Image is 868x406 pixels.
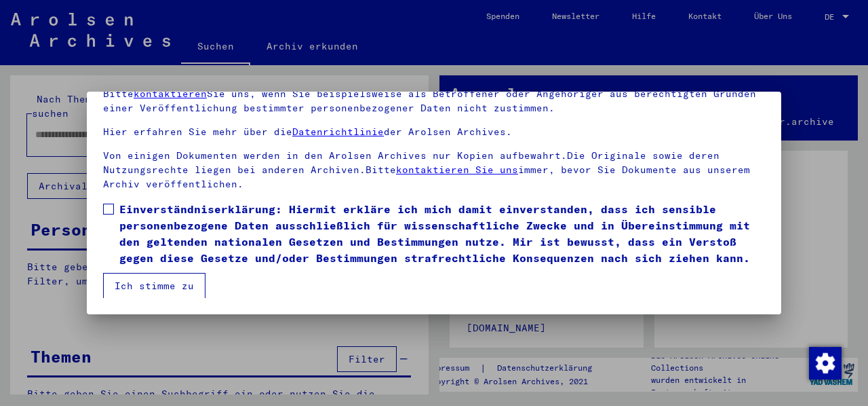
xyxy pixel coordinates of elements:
a: Datenrichtlinie [292,126,384,138]
a: kontaktieren Sie uns [396,164,518,176]
p: Von einigen Dokumenten werden in den Arolsen Archives nur Kopien aufbewahrt.Die Originale sowie d... [103,149,765,191]
p: Hier erfahren Sie mehr über die der Arolsen Archives. [103,125,765,139]
p: Bitte Sie uns, wenn Sie beispielsweise als Betroffener oder Angehöriger aus berechtigten Gründen ... [103,87,765,115]
span: Einverständniserklärung: Hiermit erkläre ich mich damit einverstanden, dass ich sensible personen... [119,201,765,266]
button: Ich stimme zu [103,273,205,299]
img: Modification du consentement [809,347,842,380]
a: kontaktieren [134,88,207,100]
